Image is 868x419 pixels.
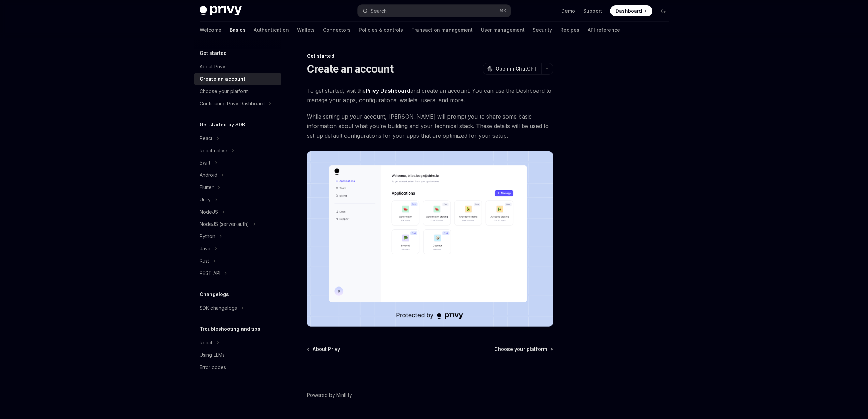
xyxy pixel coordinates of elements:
div: React [200,339,212,347]
button: Toggle Java section [194,243,281,255]
a: User management [481,22,525,38]
a: Basics [230,22,246,38]
button: Toggle SDK changelogs section [194,302,281,314]
span: About Privy [313,346,340,353]
div: About Privy [200,63,225,71]
button: Toggle NodeJS section [194,206,281,218]
button: Toggle Python section [194,230,281,243]
a: Error codes [194,361,281,373]
div: Get started [307,52,553,59]
img: dark logo [200,6,242,16]
button: Toggle Rust section [194,255,281,267]
a: Security [533,22,552,38]
div: Java [200,245,210,253]
button: Toggle React section [194,337,281,349]
div: SDK changelogs [200,304,237,312]
span: While setting up your account, [PERSON_NAME] will prompt you to share some basic information abou... [307,112,553,140]
h1: Create an account [307,63,393,75]
h5: Troubleshooting and tips [200,325,260,333]
div: Configuring Privy Dashboard [200,99,265,108]
div: Error codes [200,363,226,371]
a: About Privy [308,346,340,353]
a: Using LLMs [194,349,281,361]
button: Toggle REST API section [194,267,281,279]
a: Choose your platform [194,85,281,97]
a: Powered by Mintlify [307,392,352,399]
button: Toggle Android section [194,169,281,181]
div: Choose your platform [200,87,249,95]
a: Choose your platform [494,346,552,353]
a: Demo [561,7,575,14]
a: Policies & controls [359,22,403,38]
span: Dashboard [616,7,642,14]
div: Unity [200,196,211,204]
button: Toggle Flutter section [194,181,281,193]
button: Toggle Configuring Privy Dashboard section [194,97,281,110]
h5: Get started [200,49,227,57]
button: Open search [358,5,511,17]
div: NodeJS [200,208,218,216]
button: Toggle Swift section [194,157,281,169]
div: Swift [200,159,210,167]
button: Toggle NodeJS (server-auth) section [194,218,281,230]
button: Toggle React section [194,132,281,144]
a: About Privy [194,61,281,73]
a: Privy Dashboard [366,87,410,94]
h5: Get started by SDK [200,121,246,129]
button: Open in ChatGPT [483,63,541,75]
div: NodeJS (server-auth) [200,220,249,228]
span: ⌘ K [499,8,506,14]
h5: Changelogs [200,290,229,298]
a: Connectors [323,22,351,38]
a: Welcome [200,22,221,38]
span: To get started, visit the and create an account. You can use the Dashboard to manage your apps, c... [307,86,553,105]
button: Toggle React native section [194,144,281,157]
img: images/Dash.png [307,151,553,327]
div: React [200,134,212,142]
a: Wallets [297,22,315,38]
a: Dashboard [610,5,652,16]
button: Toggle dark mode [658,5,669,16]
span: Open in ChatGPT [496,65,537,72]
a: Authentication [254,22,289,38]
a: Transaction management [411,22,473,38]
div: Flutter [200,183,214,191]
div: Using LLMs [200,351,225,359]
div: Android [200,171,217,179]
span: Choose your platform [494,346,547,353]
button: Toggle Unity section [194,193,281,206]
a: Support [583,7,602,14]
div: React native [200,146,227,155]
a: Create an account [194,73,281,85]
div: REST API [200,269,220,277]
div: Search... [371,7,390,15]
div: Create an account [200,75,245,83]
div: Rust [200,257,209,265]
div: Python [200,232,215,240]
a: API reference [588,22,620,38]
a: Recipes [560,22,579,38]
